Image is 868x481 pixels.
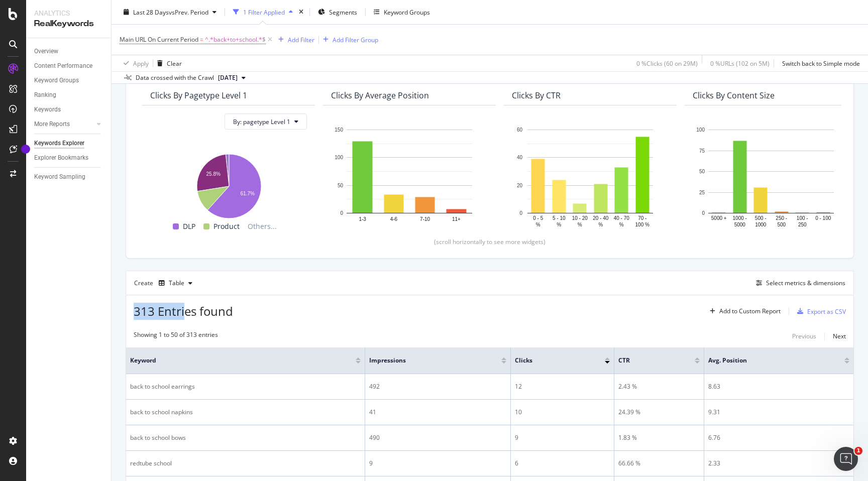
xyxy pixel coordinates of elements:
div: Clicks By CTR [512,90,561,100]
span: Others... [244,220,281,232]
a: Keywords [34,104,104,115]
div: Keyword Groups [34,75,79,86]
a: Keywords Explorer [34,138,104,149]
span: vs Prev. Period [169,8,208,16]
div: A chart. [693,125,849,229]
div: 9 [369,459,506,468]
text: 250 [798,222,807,227]
a: Content Performance [34,61,104,71]
div: 41 [369,408,506,417]
span: = [200,35,203,44]
text: 25 [699,190,705,195]
div: A chart. [331,125,488,229]
svg: A chart. [512,125,669,229]
div: 9.31 [708,408,849,417]
div: Export as CSV [807,307,846,316]
span: ^.*back+to+school.*$ [205,33,266,47]
div: Next [833,332,846,340]
text: 100 [335,155,343,161]
span: Impressions [369,356,486,365]
text: 7-10 [420,216,430,222]
svg: A chart. [150,149,307,220]
div: 10 [515,408,610,417]
div: 1 Filter Applied [243,8,285,16]
div: (scroll horizontally to see more widgets) [138,237,841,246]
text: 0 [519,210,522,216]
text: 500 - [755,215,767,221]
button: Add Filter Group [319,34,378,46]
text: 4-6 [390,216,398,222]
div: 9 [515,433,610,442]
text: 1-3 [359,216,366,222]
text: 100 [696,127,705,133]
div: Keywords [34,104,61,115]
span: DLP [183,220,195,232]
div: Explorer Bookmarks [34,153,88,163]
button: Previous [792,330,816,342]
div: Table [169,280,184,286]
div: 0 % URLs ( 102 on 5M ) [710,59,770,67]
text: 0 [702,210,705,216]
div: 492 [369,382,506,391]
div: Clicks By Content Size [693,90,775,100]
text: 25.8% [206,172,221,177]
text: 250 - [776,215,787,221]
text: % [536,222,540,227]
div: Add to Custom Report [719,308,781,314]
div: Clicks By Average Position [331,90,429,100]
div: Switch back to Simple mode [782,59,860,67]
a: Ranking [34,90,104,100]
div: RealKeywords [34,18,103,30]
text: % [598,222,603,227]
button: Add Filter [274,34,314,46]
div: 8.63 [708,382,849,391]
div: Select metrics & dimensions [766,279,845,287]
button: Segments [314,4,361,20]
div: Keyword Sampling [34,172,85,182]
a: Overview [34,46,104,57]
text: 5000 [734,222,746,227]
text: 40 [517,155,523,161]
div: Data crossed with the Crawl [136,73,214,82]
text: % [578,222,582,227]
text: 1000 [755,222,767,227]
div: Clear [167,59,182,67]
text: 0 - 100 [815,215,831,221]
div: 490 [369,433,506,442]
div: redtube school [130,459,361,468]
text: 0 [340,210,343,216]
div: Keywords Explorer [34,138,84,149]
button: Apply [120,55,149,71]
span: Last 28 Days [133,8,169,16]
text: 5 - 10 [553,215,566,221]
div: 2.43 % [618,382,700,391]
div: back to school earrings [130,382,361,391]
text: 40 - 70 [614,215,630,221]
text: 500 [777,222,786,227]
button: Export as CSV [793,303,846,319]
div: back to school napkins [130,408,361,417]
text: 20 - 40 [593,215,609,221]
button: Keyword Groups [370,4,434,20]
text: 1000 - [733,215,747,221]
text: 60 [517,127,523,133]
button: Table [155,275,196,291]
text: 50 [699,169,705,174]
span: CTR [618,356,680,365]
button: Add to Custom Report [706,303,781,319]
button: By: pagetype Level 1 [225,113,307,130]
text: 100 % [635,222,649,227]
div: Ranking [34,90,56,100]
span: Segments [329,8,357,16]
button: Clear [153,55,182,71]
div: 66.66 % [618,459,700,468]
div: 12 [515,382,610,391]
text: 50 [338,183,344,188]
span: Main URL On Current Period [120,35,198,44]
div: 2.33 [708,459,849,468]
span: Keyword [130,356,341,365]
span: Product [213,220,240,232]
a: Explorer Bookmarks [34,153,104,163]
div: Showing 1 to 50 of 313 entries [134,330,218,342]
